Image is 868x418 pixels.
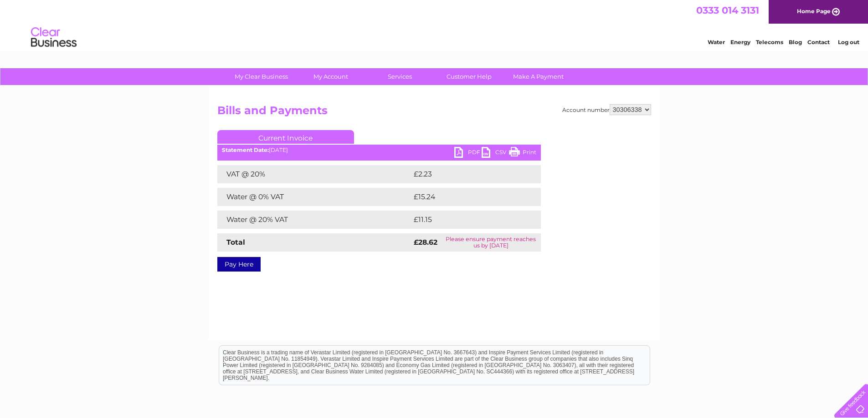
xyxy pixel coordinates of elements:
[217,257,261,272] a: Pay Here
[217,165,411,183] td: VAT @ 20%
[431,68,507,85] a: Customer Help
[222,146,269,153] b: Statement Date:
[509,147,536,160] a: Print
[501,68,576,85] a: Make A Payment
[411,188,522,206] td: £15.24
[226,238,245,247] strong: Total
[217,104,651,121] h2: Bills and Payments
[441,233,541,252] td: Please ensure payment reaches us by [DATE]
[217,188,411,206] td: Water @ 0% VAT
[454,147,482,160] a: PDF
[807,39,830,45] a: Contact
[708,39,725,45] a: Water
[789,39,802,45] a: Blog
[482,147,509,160] a: CSV
[293,68,368,85] a: My Account
[217,130,354,144] a: Current Invoice
[219,5,650,44] div: Clear Business is a trading name of Verastar Limited (registered in [GEOGRAPHIC_DATA] No. 3667643...
[562,104,651,115] div: Account number
[217,211,411,229] td: Water @ 20% VAT
[362,68,437,85] a: Services
[414,238,437,247] strong: £28.62
[696,5,759,16] a: 0333 014 3131
[411,211,519,229] td: £11.15
[730,39,750,45] a: Energy
[31,24,77,51] img: logo.png
[756,39,783,45] a: Telecoms
[838,39,859,45] a: Log out
[224,68,299,85] a: My Clear Business
[411,165,519,183] td: £2.23
[217,147,541,153] div: [DATE]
